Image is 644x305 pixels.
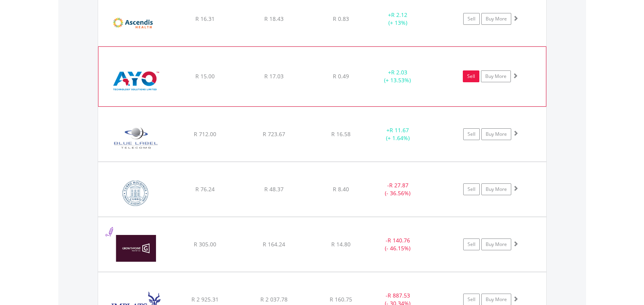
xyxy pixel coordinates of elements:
[264,185,284,193] span: R 48.37
[391,68,407,76] span: R 2.03
[391,11,407,18] span: R 2.12
[333,15,349,22] span: R 0.83
[195,15,215,22] span: R 16.31
[388,237,410,244] span: R 140.76
[388,292,410,299] span: R 887.53
[368,11,428,27] div: + (+ 13%)
[481,70,511,82] a: Buy More
[368,181,428,197] div: - (- 36.56%)
[481,183,511,195] a: Buy More
[463,183,480,195] a: Sell
[331,130,351,138] span: R 16.58
[102,172,170,214] img: EQU.ZA.COH.png
[481,238,511,250] a: Buy More
[481,128,511,140] a: Buy More
[260,296,288,303] span: R 2 037.78
[463,70,479,82] a: Sell
[263,240,285,248] span: R 164.24
[191,296,219,303] span: R 2 925.31
[481,13,511,25] a: Buy More
[463,13,480,25] a: Sell
[463,128,480,140] a: Sell
[195,72,215,80] span: R 15.00
[330,296,352,303] span: R 160.75
[264,72,284,80] span: R 17.03
[194,240,216,248] span: R 305.00
[368,237,428,252] div: - (- 46.15%)
[263,130,285,138] span: R 723.67
[390,126,409,134] span: R 11.67
[264,15,284,22] span: R 18.43
[368,126,428,142] div: + (+ 1.64%)
[331,240,351,248] span: R 14.80
[333,72,349,80] span: R 0.49
[333,185,349,193] span: R 8.40
[102,2,170,44] img: EQU.ZA.ASC.png
[102,227,170,270] img: EQU.ZA.GRT.png
[102,117,170,159] img: EQU.ZA.BLU.png
[368,68,427,84] div: + (+ 13.53%)
[463,238,480,250] a: Sell
[195,185,215,193] span: R 76.24
[194,130,216,138] span: R 712.00
[389,181,408,189] span: R 27.87
[102,57,170,104] img: EQU.ZA.AYO.png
